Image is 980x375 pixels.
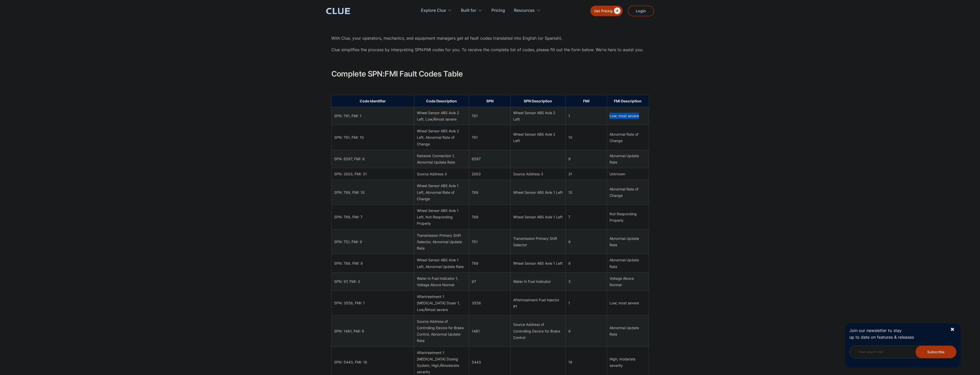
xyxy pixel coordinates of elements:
td: 3 [565,272,607,291]
div: Get Pricing [594,8,613,14]
td: SPN: 789, FMI: 7 [331,205,414,230]
a: Login [628,6,654,16]
p: ‍ [331,24,649,30]
div: Abnormal Update Rate [610,235,646,248]
div: Wheel Sensor ABS Axle 1 Left [513,260,563,266]
td: 9 [565,254,607,272]
a: Pricing [491,3,505,19]
div: Wheel Sensor ABS Axle 1 Left, Abnormal Update Rate [417,257,467,270]
input: Subscribe [915,346,956,358]
td: SPN: 791, FMI: 10 [331,125,414,150]
td: 1 [565,291,607,316]
td: 1 [565,107,607,125]
div: Aftertreatment 1 [MEDICAL_DATA] Doser 1, Low‚Äîmost severe [417,293,467,313]
td: SPN: 1481, FMI: 9 [331,315,414,347]
div: Wheel Sensor ABS Axle 2 Left, Low‚Äîmost severe [417,110,467,122]
td: SPN: 6597, FMI: 9 [331,150,414,168]
div: Resources [514,3,535,19]
p: Join our newsletter to stay up to date on features & releases [849,327,946,340]
td: SPN: 789, FMI: 10 [331,180,414,205]
div: Wheel Sensor ABS Axle 1 Left, Abnormal Rate of Change [417,183,467,202]
td: 6597 [469,150,511,168]
td: SPN: 3556, FMI: 1 [331,291,414,316]
div: Wheel Sensor ABS Axle 2 Left [513,110,563,122]
th: FMI [565,95,607,107]
div: Network Connection 1, Abnormal Update Rate [417,153,467,165]
div: Abnormal Update Rate [610,257,646,270]
div: Abnormal Update Rate [610,325,646,337]
td: 9 [565,150,607,168]
div: Wheel Sensor ABS Axle 2 Left [513,131,563,144]
td: 10 [565,125,607,150]
div: Wheel Sensor ABS Axle 1 Left [513,189,563,196]
div: Wheel Sensor ABS Axle 2 Left, Abnormal Rate of Change [417,128,467,147]
form: Newsletter [849,346,956,363]
th: Code Identifier [331,95,414,107]
input: Enter your E-mail [849,346,956,358]
div:  [613,8,621,14]
div: Resources [514,3,541,19]
div: Aftertreatment Fuel Injector #1 [513,297,563,309]
div: Transmission Primary Shift Selector [513,235,563,248]
td: Low; most severe [607,291,649,316]
div: Source Address of Controlling Device for Brake Control [513,321,563,341]
td: 31 [565,168,607,180]
th: SPN Description [510,95,565,107]
div: Wheel Sensor ABS Axle 1 Left [513,214,563,220]
div: Source Address 3 [417,171,467,177]
th: Code Description [414,95,469,107]
div: Not Responding Properly [610,211,646,223]
div: Abnormal Rate of Change [610,186,646,199]
td: 789 [469,205,511,230]
div: Abnormal Update Rate [610,153,646,165]
h2: Complete SPN:FMI Fault Codes Table [331,70,649,78]
div: Wheel Sensor ABS Axle 1 Left, Not Responding Properly [417,207,467,227]
div: Voltage Above Normal [610,275,646,288]
a: Get Pricing [590,6,623,16]
td: 3556 [469,291,511,316]
div: Explore Clue [421,3,452,19]
p: ‍ [331,58,649,65]
td: 9 [565,229,607,254]
div: Source Address of Controlling Device for Brake Control, Abnormal Update Rate [417,318,467,344]
div: Transmission Primary Shift Selector, Abnormal Update Rate [417,232,467,252]
div: Abnormal Rate of Change [610,131,646,144]
p: Clue simplifies the process by interpreting SPN:FMI codes for you. To receive the complete list o... [331,47,649,53]
td: 1481 [469,315,511,347]
td: 751 [469,229,511,254]
div: Water In Fuel Indicator 1, Voltage Above Normal [417,275,467,288]
td: SPN: 2003, FMI: 31 [331,168,414,180]
td: 7 [565,205,607,230]
td: Low; most severe [607,107,649,125]
td: 789 [469,180,511,205]
td: SPN: 791, FMI: 1 [331,107,414,125]
p: With Clue, your operators, mechanics, and equipment managers get all fault codes translated into ... [331,35,649,41]
td: SPN: 789, FMI: 9 [331,254,414,272]
div: Built for [461,3,482,19]
td: Unknown [607,168,649,180]
td: 791 [469,107,511,125]
div: ✖ [950,326,955,333]
div: Explore Clue [421,3,446,19]
td: 9 [565,315,607,347]
div: Source Address 3 [513,171,563,177]
th: SPN [469,95,511,107]
div: High; moderate severity [610,356,646,369]
td: 97 [469,272,511,291]
td: SPN: 97, FMI: 3 [331,272,414,291]
td: 10 [565,180,607,205]
div: Built for [461,3,476,19]
td: 791 [469,125,511,150]
td: SPN: 751, FMI: 9 [331,229,414,254]
td: 789 [469,254,511,272]
p: ‍ [331,83,649,90]
div: Water In Fuel Indicator [513,278,563,285]
th: FMI Description [607,95,649,107]
td: 2003 [469,168,511,180]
